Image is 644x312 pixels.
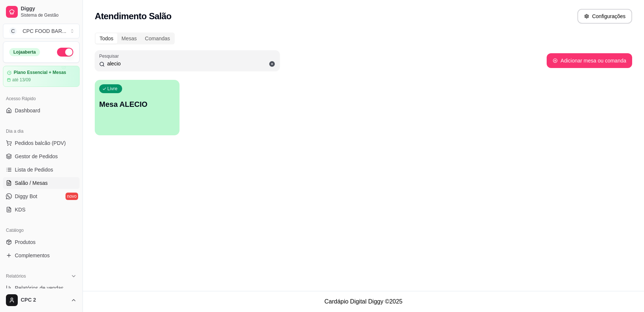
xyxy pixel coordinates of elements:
[105,60,275,67] input: Pesquisar
[117,33,141,44] div: Mesas
[3,250,80,261] a: Complementos
[547,53,632,68] button: Adicionar mesa ou comanda
[14,70,66,75] article: Plano Essencial + Mesas
[99,99,175,109] p: Mesa ALECIO
[3,105,80,116] a: Dashboard
[15,153,58,160] span: Gestor de Pedidos
[15,206,26,213] span: KDS
[99,53,121,59] label: Pesquisar
[3,204,80,216] a: KDS
[3,150,80,162] a: Gestor de Pedidos
[15,166,53,173] span: Lista de Pedidos
[3,236,80,248] a: Produtos
[15,139,66,147] span: Pedidos balcão (PDV)
[3,137,80,149] button: Pedidos balcão (PDV)
[3,177,80,189] a: Salão / Mesas
[15,107,40,114] span: Dashboard
[107,86,118,92] p: Livre
[3,24,80,38] button: Select a team
[15,193,37,200] span: Diggy Bot
[3,164,80,176] a: Lista de Pedidos
[12,77,31,83] article: até 13/09
[9,27,17,35] span: C
[23,27,66,35] div: CPC FOOD BAR ...
[3,224,80,236] div: Catálogo
[3,190,80,202] a: Diggy Botnovo
[577,9,632,24] button: Configurações
[6,273,26,279] span: Relatórios
[15,179,48,187] span: Salão / Mesas
[95,33,117,44] div: Todos
[3,291,80,309] button: CPC 2
[83,291,644,312] footer: Cardápio Digital Diggy © 2025
[141,33,174,44] div: Comandas
[9,48,40,56] div: Loja aberta
[3,3,80,21] a: DiggySistema de Gestão
[3,93,80,105] div: Acesso Rápido
[57,48,73,57] button: Alterar Status
[15,238,36,246] span: Produtos
[15,284,64,292] span: Relatórios de vendas
[21,12,77,18] span: Sistema de Gestão
[3,125,80,137] div: Dia a dia
[95,10,171,22] h2: Atendimento Salão
[3,282,80,294] a: Relatórios de vendas
[95,80,180,135] button: LivreMesa ALECIO
[21,6,77,12] span: Diggy
[21,297,68,303] span: CPC 2
[3,66,80,87] a: Plano Essencial + Mesasaté 13/09
[15,252,50,259] span: Complementos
